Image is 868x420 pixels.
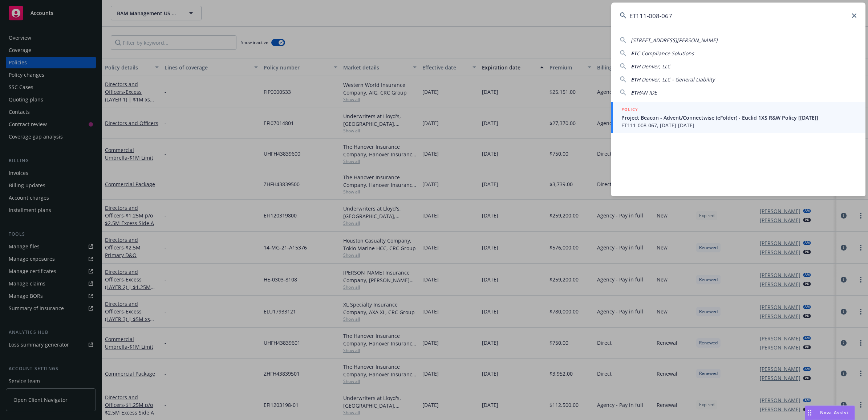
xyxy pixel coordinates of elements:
[637,76,715,83] span: H Denver, LLC - General Liability
[631,89,637,96] span: ET
[621,114,857,121] span: Project Beacon - Advent/Connectwise (eFolder) - Euclid 1XS R&W Policy [[DATE]]
[820,409,849,416] span: Nova Assist
[611,102,865,133] a: POLICYProject Beacon - Advent/Connectwise (eFolder) - Euclid 1XS R&W Policy [[DATE]]ET111-008-067...
[631,63,637,70] span: ET
[631,76,637,83] span: ET
[621,121,857,129] span: ET111-008-067, [DATE]-[DATE]
[637,50,694,57] span: C Compliance Solutions
[637,63,670,70] span: H Denver, LLC
[805,405,855,420] button: Nova Assist
[805,406,814,420] div: Drag to move
[611,3,865,29] input: Search...
[631,37,718,44] span: [STREET_ADDRESS][PERSON_NAME]
[621,106,638,113] h5: POLICY
[637,89,657,96] span: HAN IDE
[631,50,637,57] span: ET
